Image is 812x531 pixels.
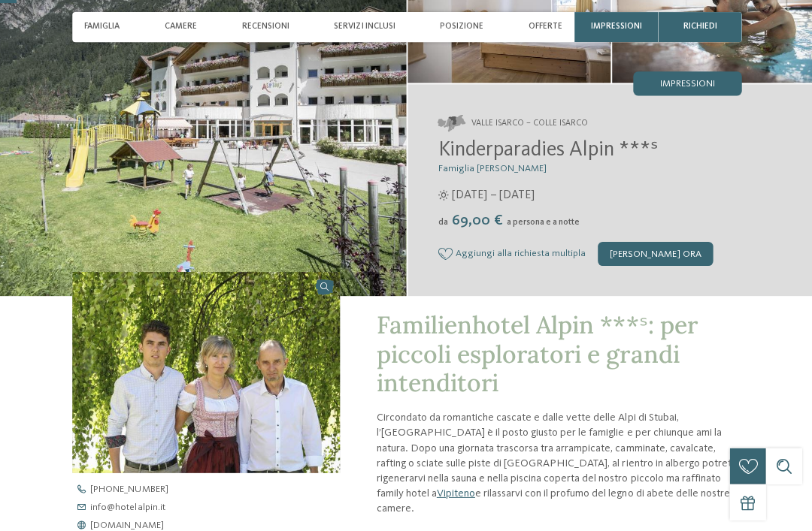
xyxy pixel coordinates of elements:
span: Valle Isarco – Colle Isarco [470,117,586,129]
span: da [437,217,447,226]
span: Servizi inclusi [333,22,394,32]
a: Vipiteno [435,487,474,497]
span: Famiglia [84,22,120,32]
span: info@ hotelalpin. it [90,502,165,511]
a: [DOMAIN_NAME] [72,520,361,529]
span: Impressioni [659,80,714,89]
span: Impressioni [589,22,641,32]
span: Familienhotel Alpin ***ˢ: per piccoli esploratori e grandi intenditori [375,309,695,397]
span: Offerte [527,22,561,32]
span: Recensioni [241,22,289,32]
span: Posizione [439,22,483,32]
div: [PERSON_NAME] ora [596,241,711,265]
p: Circondato da romantiche cascate e dalle vette delle Alpi di Stubai, l’[GEOGRAPHIC_DATA] è il pos... [375,409,740,514]
span: [DOMAIN_NAME] [90,520,163,529]
span: Aggiungi alla richiesta multipla [454,248,584,258]
span: richiedi [681,22,715,32]
a: info@hotelalpin.it [72,502,361,511]
span: Kinderparadies Alpin ***ˢ [437,139,656,160]
span: [PHONE_NUMBER] [90,484,168,493]
a: [PHONE_NUMBER] [72,484,361,493]
span: Camere [164,22,196,32]
span: [DATE] – [DATE] [450,186,533,203]
span: a persona e a notte [505,217,578,226]
img: Il family hotel a Vipiteno per veri intenditori [72,271,339,471]
i: Orari d'apertura estate [437,189,447,200]
span: 69,00 € [448,213,504,228]
span: Famiglia [PERSON_NAME] [437,163,545,173]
